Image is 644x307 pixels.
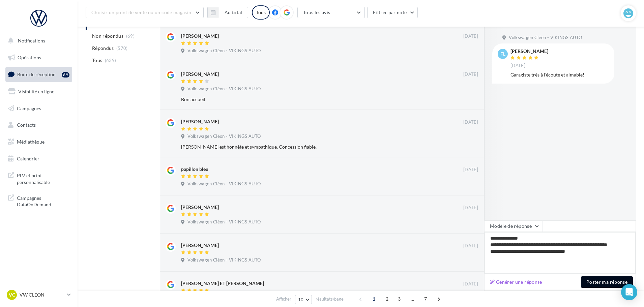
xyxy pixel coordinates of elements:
[92,33,123,39] span: Non répondus
[219,7,248,18] button: Au total
[298,297,304,302] span: 10
[181,118,219,125] div: [PERSON_NAME]
[510,71,609,78] div: Garagiste très à l’écoute et aimable!
[17,105,41,111] span: Campagnes
[297,7,365,18] button: Tous les avis
[276,296,291,302] span: Afficher
[4,152,74,166] a: Calendrier
[382,294,392,304] span: 2
[4,51,74,65] a: Opérations
[509,35,582,41] span: Volkswagen Cléon - VIKINGS AUTO
[207,7,248,18] button: Au total
[18,89,54,94] span: Visibilité en ligne
[295,295,312,304] button: 10
[420,294,431,304] span: 7
[17,139,45,145] span: Médiathèque
[463,119,478,125] span: [DATE]
[91,9,191,15] span: Choisir un point de vente ou un code magasin
[181,280,264,287] div: [PERSON_NAME] ET [PERSON_NAME]
[484,220,543,232] button: Modèle de réponse
[463,243,478,249] span: [DATE]
[181,96,434,103] div: Bon accueil
[4,85,74,99] a: Visibilité en ligne
[407,294,418,304] span: ...
[17,71,56,77] span: Boîte de réception
[463,71,478,78] span: [DATE]
[126,33,135,39] span: (69)
[116,45,128,51] span: (570)
[181,33,219,39] div: [PERSON_NAME]
[181,204,219,211] div: [PERSON_NAME]
[367,7,418,18] button: Filtrer par note
[4,67,74,82] a: Boîte de réception69
[4,34,71,48] button: Notifications
[181,144,434,150] div: [PERSON_NAME] est honnête et sympathique. Concession fiable.
[463,167,478,173] span: [DATE]
[187,86,261,92] span: Volkswagen Cléon - VIKINGS AUTO
[621,284,637,300] div: Open Intercom Messenger
[105,58,116,63] span: (639)
[181,166,208,173] div: papillon bleu
[187,257,261,263] span: Volkswagen Cléon - VIKINGS AUTO
[463,281,478,287] span: [DATE]
[463,205,478,211] span: [DATE]
[316,296,344,302] span: résultats/page
[17,122,36,128] span: Contacts
[187,48,261,54] span: Volkswagen Cléon - VIKINGS AUTO
[18,55,41,60] span: Opérations
[187,219,261,225] span: Volkswagen Cléon - VIKINGS AUTO
[369,294,379,304] span: 1
[187,133,261,140] span: Volkswagen Cléon - VIKINGS AUTO
[17,171,69,185] span: PLV et print personnalisable
[92,45,114,52] span: Répondus
[500,51,505,57] span: FL
[181,242,219,249] div: [PERSON_NAME]
[20,291,64,298] p: VW CLEON
[4,191,74,211] a: Campagnes DataOnDemand
[92,57,102,64] span: Tous
[18,38,45,43] span: Notifications
[4,168,74,188] a: PLV et print personnalisable
[62,72,69,78] div: 69
[394,294,405,304] span: 3
[86,7,204,18] button: Choisir un point de vente ou un code magasin
[252,5,270,20] div: Tous
[303,9,330,15] span: Tous les avis
[510,49,548,54] div: [PERSON_NAME]
[5,288,72,301] a: VC VW CLEON
[17,193,69,208] span: Campagnes DataOnDemand
[581,276,633,288] button: Poster ma réponse
[510,63,525,69] span: [DATE]
[4,135,74,149] a: Médiathèque
[4,118,74,132] a: Contacts
[187,181,261,187] span: Volkswagen Cléon - VIKINGS AUTO
[463,33,478,39] span: [DATE]
[17,156,39,161] span: Calendrier
[487,278,545,286] button: Générer une réponse
[9,291,15,298] span: VC
[181,71,219,78] div: [PERSON_NAME]
[4,101,74,116] a: Campagnes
